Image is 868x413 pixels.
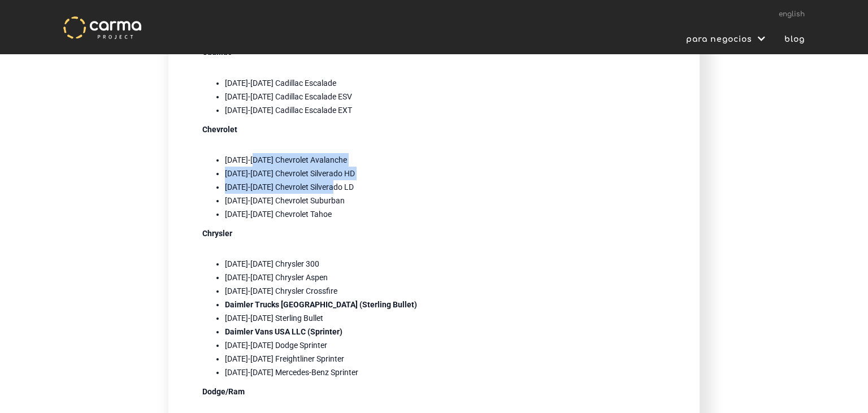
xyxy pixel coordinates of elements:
[202,229,232,238] strong: Chrysler
[225,327,342,336] strong: Daimler Vans USA LLC (Sprinter)
[63,16,141,39] img: Carma Project logo
[225,103,666,117] li: [DATE]-[DATE] Cadillac Escalade EXT
[225,366,666,379] li: [DATE]-[DATE] Mercedes-Benz Sprinter
[225,194,666,207] li: [DATE]-[DATE] Chevrolet Suburban
[778,32,805,47] a: blog
[679,32,755,47] div: para negocios
[225,352,666,366] li: [DATE]-[DATE] Freightliner Sprinter
[202,387,245,396] strong: Dodge/Ram
[225,76,666,90] li: [DATE]-[DATE] Cadillac Escalade
[225,338,666,352] li: [DATE]-[DATE] Dodge Sprinter
[225,153,666,167] li: [DATE]-[DATE] Chevrolet Avalanche
[225,311,666,325] li: [DATE]-[DATE] Sterling Bullet
[668,32,778,53] div: para negocios
[202,125,237,134] strong: Chevrolet
[225,180,666,194] li: [DATE]-[DATE] Chevrolet Silverado LD
[225,284,666,298] li: [DATE]-[DATE] Chrysler Crossfire
[225,271,666,284] li: [DATE]-[DATE] Chrysler Aspen
[225,257,666,271] li: [DATE]-[DATE] Chrysler 300
[225,207,666,221] li: [DATE]-[DATE] Chevrolet Tahoe
[225,300,417,309] strong: Daimler Trucks [GEOGRAPHIC_DATA] (Sterling Bullet)
[225,90,666,103] li: [DATE]-[DATE] Cadillac Escalade ESV
[225,167,666,180] li: [DATE]-[DATE] Chevrolet Silverado HD
[779,10,805,18] a: english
